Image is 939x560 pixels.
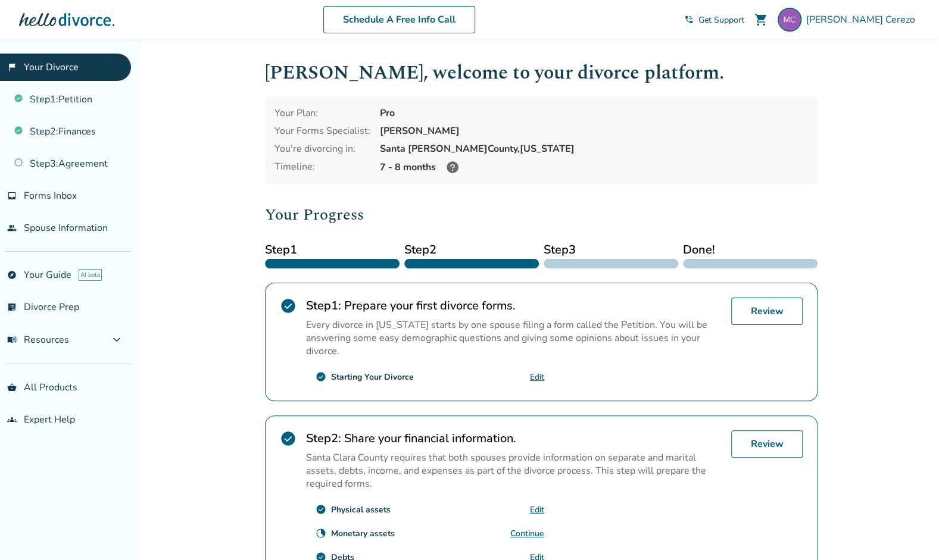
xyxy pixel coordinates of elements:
div: Your Plan: [274,107,370,120]
span: check_circle [316,371,326,382]
span: explore [7,270,17,280]
h1: [PERSON_NAME] , welcome to your divorce platform. [265,58,818,87]
img: mcerezogt@gmail.com [778,8,801,32]
span: [PERSON_NAME] Cerezo [806,13,920,26]
span: shopping_basket [7,383,17,392]
span: Step 1 [265,241,400,259]
span: check_circle [316,504,326,515]
strong: Step 2 : [306,430,341,446]
span: menu_book [7,335,17,345]
span: expand_more [110,333,124,347]
h2: Share your financial information. [306,430,722,446]
div: Timeline: [274,160,370,174]
a: Review [731,430,803,458]
div: Pro [380,107,808,120]
h2: Your Progress [265,203,818,227]
span: phone_in_talk [684,15,694,24]
div: Monetary assets [331,528,395,539]
span: Done! [683,241,818,259]
span: people [7,223,17,233]
iframe: Chat Widget [879,503,939,560]
span: Step 2 [404,241,539,259]
a: Edit [530,371,544,383]
span: Get Support [698,14,744,26]
span: Resources [7,333,69,346]
a: phone_in_talkGet Support [684,14,744,26]
a: Continue [510,528,544,539]
strong: Step 1 : [306,298,341,314]
span: flag_2 [7,62,17,72]
span: inbox [7,191,17,201]
div: Physical assets [331,504,391,515]
p: Santa Clara County requires that both spouses provide information on separate and marital assets,... [306,451,722,490]
a: Schedule A Free Info Call [323,6,475,33]
div: You're divorcing in: [274,142,370,155]
div: 7 - 8 months [380,160,808,174]
h2: Prepare your first divorce forms. [306,298,722,314]
span: shopping_cart [754,12,768,27]
span: AI beta [79,269,102,281]
span: Forms Inbox [24,189,77,202]
span: Step 3 [544,241,678,259]
div: Santa [PERSON_NAME] County, [US_STATE] [380,142,808,155]
span: check_circle [280,430,297,447]
a: Edit [530,504,544,515]
div: Your Forms Specialist: [274,124,370,137]
div: Starting Your Divorce [331,371,414,383]
span: list_alt_check [7,302,17,312]
a: Review [731,298,803,325]
span: clock_loader_40 [316,528,326,539]
p: Every divorce in [US_STATE] starts by one spouse filing a form called the Petition. You will be a... [306,318,722,358]
span: check_circle [280,298,297,314]
div: [PERSON_NAME] [380,124,808,137]
span: groups [7,415,17,424]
